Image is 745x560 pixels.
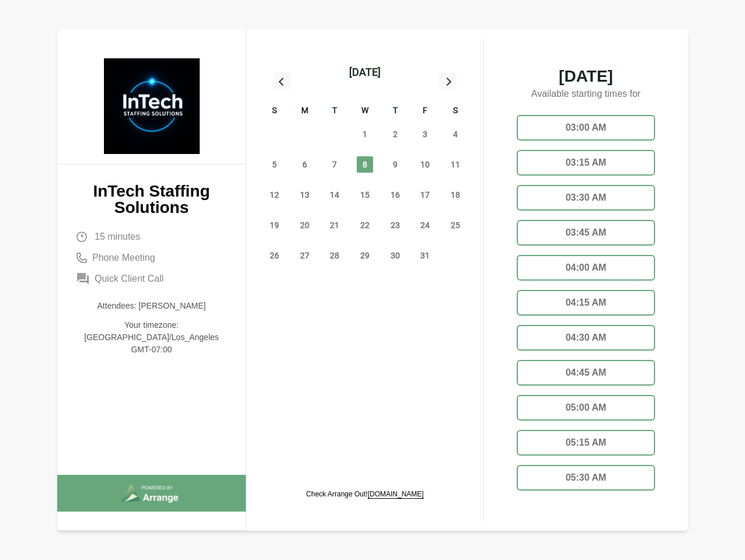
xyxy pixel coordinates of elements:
span: Sunday, October 19, 2025 [266,217,283,233]
div: 04:00 AM [517,255,655,281]
span: Phone Meeting [92,251,155,265]
span: Monday, October 6, 2025 [297,156,313,173]
span: Wednesday, October 15, 2025 [357,187,373,203]
span: Friday, October 10, 2025 [417,156,433,173]
span: [DATE] [507,68,664,85]
span: Thursday, October 23, 2025 [387,217,403,233]
span: Tuesday, October 14, 2025 [326,187,343,203]
span: Quick Client Call [95,272,163,286]
span: Friday, October 3, 2025 [417,126,433,142]
span: Thursday, October 2, 2025 [387,126,403,142]
div: 05:00 AM [517,395,655,421]
span: Sunday, October 26, 2025 [266,247,283,264]
span: Wednesday, October 8, 2025 [357,156,373,173]
p: Check Arrange Out! [306,489,423,499]
div: 04:30 AM [517,325,655,351]
span: Thursday, October 16, 2025 [387,187,403,203]
div: 05:30 AM [517,465,655,491]
div: 05:15 AM [517,430,655,456]
span: Tuesday, October 28, 2025 [326,247,343,264]
span: Friday, October 17, 2025 [417,187,433,203]
span: Friday, October 31, 2025 [417,247,433,264]
div: S [259,104,290,119]
div: 04:15 AM [517,290,655,316]
a: [DOMAIN_NAME] [368,490,424,498]
span: 15 minutes [95,230,140,244]
span: Saturday, October 25, 2025 [447,217,464,233]
span: Thursday, October 9, 2025 [387,156,403,173]
span: Wednesday, October 29, 2025 [357,247,373,264]
div: T [319,104,350,119]
p: InTech Staffing Solutions [76,183,227,216]
span: Saturday, October 18, 2025 [447,187,464,203]
p: Available starting times for [507,85,664,106]
span: Sunday, October 12, 2025 [266,187,283,203]
span: Monday, October 20, 2025 [297,217,313,233]
div: M [290,104,320,119]
div: 03:45 AM [517,220,655,246]
span: Friday, October 24, 2025 [417,217,433,233]
div: S [440,104,471,119]
div: F [410,104,441,119]
span: Tuesday, October 7, 2025 [326,156,343,173]
p: Your timezone: [GEOGRAPHIC_DATA]/Los_Angeles GMT-07:00 [76,319,227,356]
div: W [350,104,380,119]
div: 03:15 AM [517,150,655,176]
span: Sunday, October 5, 2025 [266,156,283,173]
span: Saturday, October 11, 2025 [447,156,464,173]
div: 03:30 AM [517,185,655,211]
div: 03:00 AM [517,115,655,141]
div: T [380,104,410,119]
div: [DATE] [349,64,381,80]
span: Saturday, October 4, 2025 [447,126,464,142]
div: 04:45 AM [517,360,655,386]
span: Monday, October 13, 2025 [297,187,313,203]
span: Wednesday, October 1, 2025 [357,126,373,142]
span: Thursday, October 30, 2025 [387,247,403,264]
p: Attendees: [PERSON_NAME] [76,300,227,312]
span: Tuesday, October 21, 2025 [326,217,343,233]
span: Wednesday, October 22, 2025 [357,217,373,233]
span: Monday, October 27, 2025 [297,247,313,264]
